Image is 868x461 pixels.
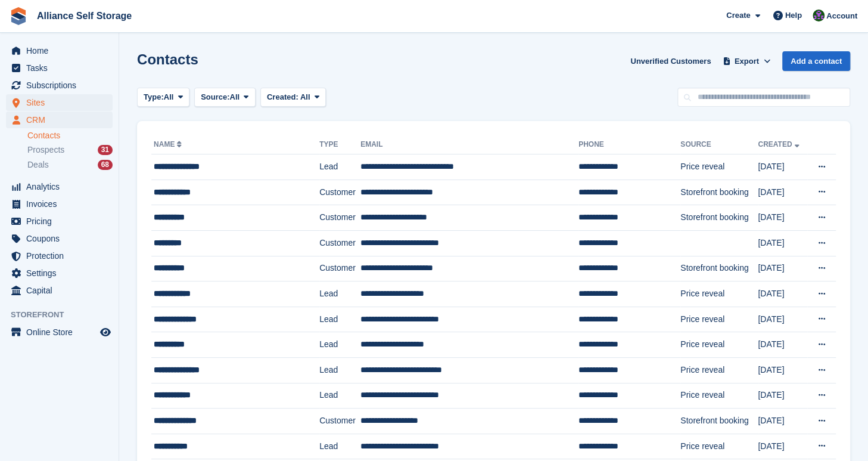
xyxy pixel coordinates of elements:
[758,180,807,205] td: [DATE]
[11,309,119,321] span: Storefront
[680,256,758,281] td: Storefront booking
[26,94,98,111] span: Sites
[260,88,326,107] button: Created: All
[6,282,113,299] a: menu
[785,10,802,21] span: Help
[680,383,758,409] td: Price reveal
[758,434,807,459] td: [DATE]
[6,60,113,76] a: menu
[680,135,758,154] th: Source
[680,205,758,231] td: Storefront booking
[758,357,807,383] td: [DATE]
[26,230,98,247] span: Coupons
[319,357,360,383] td: Lead
[98,145,113,155] div: 31
[758,332,807,358] td: [DATE]
[813,10,825,21] img: Romilly Norton
[626,51,715,71] a: Unverified Customers
[26,265,98,281] span: Settings
[6,42,113,59] a: menu
[578,135,680,154] th: Phone
[680,434,758,459] td: Price reveal
[319,256,360,281] td: Customer
[680,154,758,180] td: Price reveal
[726,10,750,21] span: Create
[201,91,229,103] span: Source:
[26,178,98,195] span: Analytics
[98,325,113,339] a: Preview store
[758,140,801,148] a: Created
[267,92,298,101] span: Created:
[6,196,113,212] a: menu
[360,135,578,154] th: Email
[6,230,113,247] a: menu
[319,205,360,231] td: Customer
[319,434,360,459] td: Lead
[27,144,64,156] span: Prospects
[194,88,256,107] button: Source: All
[26,282,98,299] span: Capital
[26,324,98,341] span: Online Store
[319,409,360,434] td: Customer
[758,154,807,180] td: [DATE]
[319,180,360,205] td: Customer
[6,324,113,341] a: menu
[758,281,807,307] td: [DATE]
[319,135,360,154] th: Type
[319,383,360,409] td: Lead
[6,213,113,230] a: menu
[758,307,807,332] td: [DATE]
[137,88,189,107] button: Type: All
[6,112,113,128] a: menu
[26,60,98,76] span: Tasks
[10,7,27,25] img: stora-icon-8386f47178a22dfd0bd8f6a31ec36ba5ce8667c1dd55bd0f319d3a0aa187defe.svg
[137,51,198,67] h1: Contacts
[319,154,360,180] td: Lead
[26,213,98,230] span: Pricing
[26,112,98,128] span: CRM
[319,230,360,256] td: Customer
[319,307,360,332] td: Lead
[319,281,360,307] td: Lead
[6,265,113,281] a: menu
[680,281,758,307] td: Price reveal
[144,91,164,103] span: Type:
[680,409,758,434] td: Storefront booking
[26,42,98,59] span: Home
[26,196,98,212] span: Invoices
[680,357,758,383] td: Price reveal
[300,92,310,101] span: All
[758,230,807,256] td: [DATE]
[319,332,360,358] td: Lead
[26,77,98,94] span: Subscriptions
[27,130,113,141] a: Contacts
[758,205,807,231] td: [DATE]
[230,91,240,103] span: All
[735,55,759,67] span: Export
[154,140,184,148] a: Name
[680,180,758,205] td: Storefront booking
[6,178,113,195] a: menu
[27,159,49,171] span: Deals
[758,409,807,434] td: [DATE]
[680,307,758,332] td: Price reveal
[32,6,136,26] a: Alliance Self Storage
[720,51,773,71] button: Export
[758,383,807,409] td: [DATE]
[680,332,758,358] td: Price reveal
[6,77,113,94] a: menu
[27,144,113,156] a: Prospects 31
[27,159,113,171] a: Deals 68
[26,247,98,264] span: Protection
[6,247,113,264] a: menu
[164,91,174,103] span: All
[782,51,850,71] a: Add a contact
[758,256,807,281] td: [DATE]
[826,10,857,22] span: Account
[6,94,113,111] a: menu
[98,160,113,170] div: 68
